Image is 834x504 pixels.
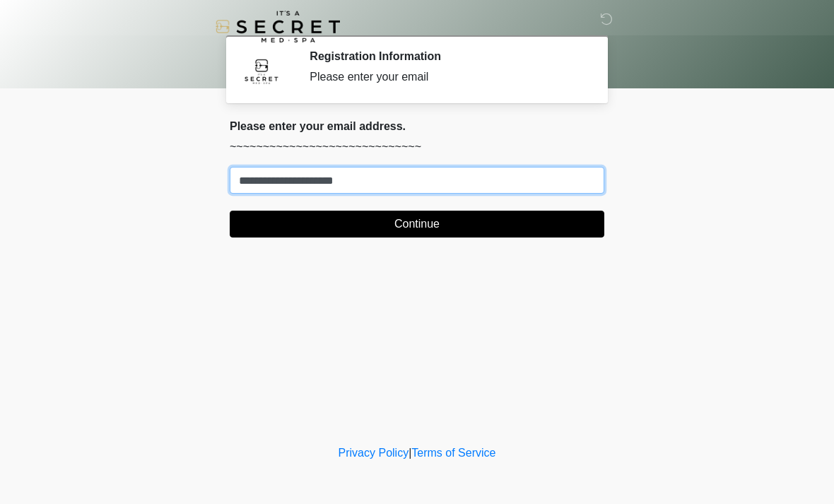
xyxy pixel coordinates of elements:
img: Agent Avatar [240,49,283,92]
h2: Registration Information [310,49,583,63]
a: Privacy Policy [339,447,409,459]
a: | [409,447,411,459]
a: Terms of Service [411,447,495,459]
button: Continue [230,211,604,238]
img: It's A Secret Med Spa Logo [216,11,340,42]
div: Please enter your email [310,69,583,86]
h2: Please enter your email address. [230,119,604,133]
p: ~~~~~~~~~~~~~~~~~~~~~~~~~~~~~ [230,139,604,156]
